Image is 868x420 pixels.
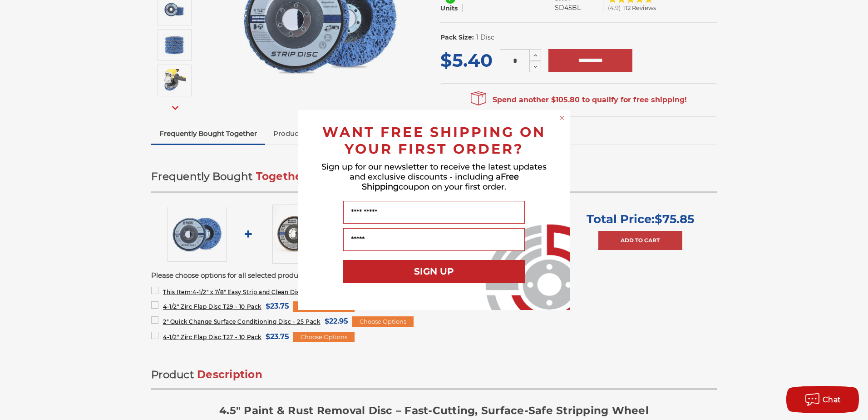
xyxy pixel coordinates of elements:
[322,124,546,157] span: WANT FREE SHIPPING ON YOUR FIRST ORDER?
[343,260,525,283] button: SIGN UP
[823,395,841,404] span: Chat
[786,386,859,413] button: Chat
[321,162,547,192] span: Sign up for our newsletter to receive the latest updates and exclusive discounts - including a co...
[557,114,567,123] button: Close dialog
[362,172,519,192] span: Free Shipping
